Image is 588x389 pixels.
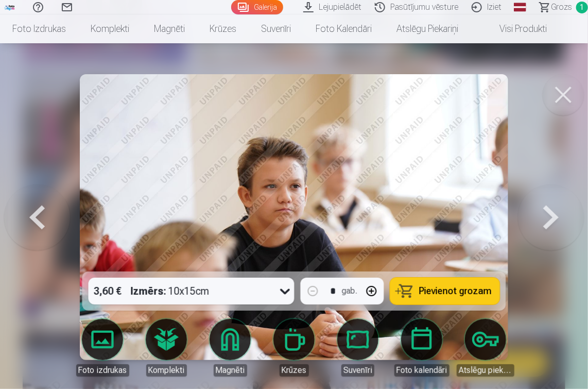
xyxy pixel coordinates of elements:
div: 10x15cm [131,278,210,305]
a: Foto kalendāri [303,14,384,43]
a: Suvenīri [249,14,303,43]
div: 3,60 € [89,278,127,305]
a: Komplekti [137,319,195,377]
a: Krūzes [197,14,249,43]
a: Visi produkti [471,14,559,43]
div: Magnēti [214,364,247,377]
span: Grozs [551,1,572,13]
a: Foto kalendāri [393,319,451,377]
div: Atslēgu piekariņi [457,364,514,377]
a: Suvenīri [329,319,387,377]
a: Magnēti [142,14,197,43]
span: Pievienot grozam [419,286,492,296]
button: Pievienot grozam [390,278,500,305]
a: Foto izdrukas [74,319,131,377]
div: Krūzes [280,364,309,377]
div: Foto izdrukas [76,364,129,377]
a: Komplekti [78,14,142,43]
a: Krūzes [265,319,323,377]
div: Foto kalendāri [394,364,449,377]
img: /fa1 [4,4,15,10]
span: 1 [576,2,588,13]
div: Suvenīri [341,364,374,377]
div: Komplekti [146,364,187,377]
a: Atslēgu piekariņi [457,319,514,377]
strong: Izmērs : [131,284,166,298]
div: gab. [342,285,357,297]
a: Atslēgu piekariņi [384,14,471,43]
a: Magnēti [201,319,259,377]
